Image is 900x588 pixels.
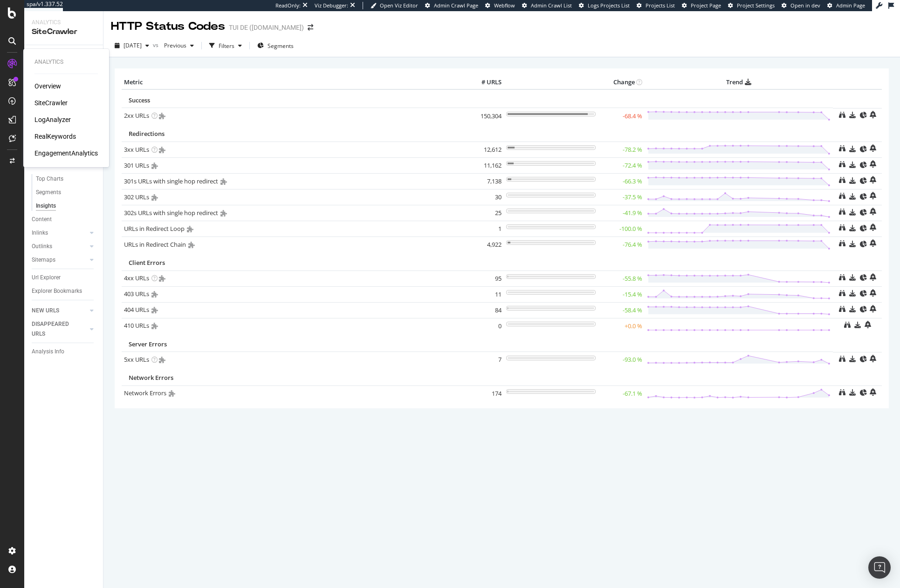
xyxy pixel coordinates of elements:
span: Open Viz Editor [380,2,418,9]
a: URLs in Redirect Chain [124,240,186,249]
div: bell-plus [870,305,876,312]
a: Explorer Bookmarks [32,286,96,296]
div: bell-plus [870,192,876,199]
a: Overview [34,81,61,91]
button: Previous [160,38,198,53]
td: 12,612 [467,142,504,157]
span: Admin Crawl List [531,2,572,9]
span: Admin Page [836,2,865,9]
div: Sitemaps [32,255,55,265]
div: RealKeywords [34,132,76,141]
a: LogAnalyzer [34,115,71,124]
div: bell-plus [870,160,876,168]
div: Analytics [34,58,98,66]
i: Admin [151,162,158,169]
td: -55.8 % [598,270,645,286]
i: Admin [159,113,165,119]
a: Project Settings [728,2,775,9]
div: Segments [36,188,61,197]
i: Admin [159,275,165,282]
a: 3xx URLs [124,145,149,154]
div: bell-plus [870,208,876,215]
span: Previous [160,41,186,49]
div: bell-plus [870,223,876,231]
a: NEW URLS [32,306,87,316]
button: Filters [206,38,246,53]
div: bell-plus [870,273,876,281]
span: vs [153,41,160,49]
div: SiteCrawler [34,98,68,108]
td: 1 [467,221,504,237]
a: 404 URLs [124,305,149,314]
div: Explorer Bookmarks [32,286,82,296]
th: # URLS [467,75,504,89]
i: Admin [187,226,193,232]
td: +0.0 % [598,318,645,334]
a: 301 URLs [124,161,149,169]
th: Change [598,75,645,89]
a: Open in dev [782,2,820,9]
span: Client Errors [129,258,165,267]
div: Url Explorer [32,273,61,283]
a: Logs Projects List [579,2,630,9]
i: Admin [151,194,158,201]
div: bell-plus [865,321,871,328]
td: -78.2 % [598,142,645,157]
td: 7 [467,352,504,368]
span: Admin Crawl Page [434,2,478,9]
a: Top Charts [36,174,96,184]
a: Segments [36,188,96,197]
div: SiteCrawler [32,27,96,37]
div: Analytics [32,19,96,27]
i: Admin [220,210,227,216]
td: -37.5 % [598,189,645,205]
a: 4xx URLs [124,274,149,282]
td: -66.3 % [598,173,645,189]
td: 7,138 [467,173,504,189]
div: bell-plus [870,111,876,118]
span: 2025 Oct. 1st [124,41,142,49]
a: 2xx URLs [124,111,149,120]
span: Network Errors [129,373,173,382]
span: Redirections [129,129,165,138]
td: 95 [467,270,504,286]
div: Outlinks [32,242,52,251]
span: Projects List [646,2,675,9]
td: -93.0 % [598,352,645,368]
a: Content [32,215,96,224]
span: Webflow [494,2,515,9]
i: Admin [151,323,158,329]
div: bell-plus [870,239,876,247]
td: 0 [467,318,504,334]
a: 5xx URLs [124,355,149,364]
a: Admin Crawl Page [425,2,478,9]
span: Open in dev [790,2,820,9]
i: Admin [159,357,165,363]
a: Inlinks [32,228,87,238]
button: Segments [254,38,297,53]
div: ReadOnly: [275,2,301,9]
div: bell-plus [870,289,876,297]
div: bell-plus [870,144,876,152]
i: Admin [220,178,227,185]
div: TUI DE ([DOMAIN_NAME]) [229,23,304,32]
div: bell-plus [870,176,876,183]
div: Inlinks [32,228,48,238]
a: Network Errors [124,389,166,397]
div: Top Charts [36,174,63,184]
td: -72.4 % [598,157,645,173]
a: EngagementAnalytics [34,149,98,158]
td: -67.1 % [598,385,645,401]
td: 11,162 [467,157,504,173]
div: NEW URLS [32,306,59,316]
i: Admin [151,307,158,313]
td: 11 [467,286,504,302]
div: Filters [219,42,234,50]
th: Trend [645,75,833,89]
td: 150,304 [467,108,504,124]
td: -15.4 % [598,286,645,302]
i: Admin [188,242,195,248]
td: -68.4 % [598,108,645,124]
div: bell-plus [870,355,876,362]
